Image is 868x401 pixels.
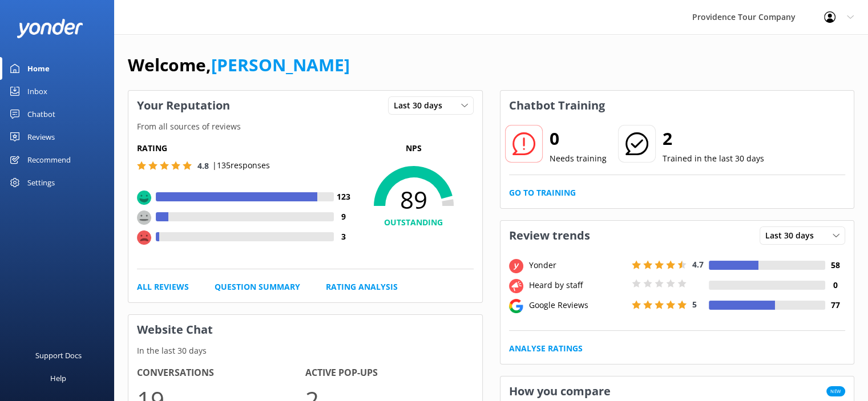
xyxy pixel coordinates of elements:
h4: OUTSTANDING [354,216,474,229]
span: 89 [354,185,474,214]
div: Heard by staff [526,279,629,291]
h2: 0 [550,125,607,152]
h3: Review trends [500,221,599,250]
p: Trained in the last 30 days [663,152,764,165]
div: Reviews [27,125,55,148]
h3: Chatbot Training [500,91,613,120]
h5: Rating [137,142,354,155]
p: | 135 responses [212,159,270,172]
div: Google Reviews [526,299,629,311]
p: In the last 30 days [128,345,482,357]
a: All Reviews [137,281,189,293]
p: NPS [354,142,474,155]
h4: 58 [825,259,845,272]
a: Rating Analysis [326,281,398,293]
div: Yonder [526,259,629,272]
img: yonder-white-logo.png [17,19,83,38]
p: From all sources of reviews [128,120,482,133]
div: Recommend [27,148,71,171]
h4: Conversations [137,366,305,380]
h4: 77 [825,299,845,311]
div: Inbox [27,80,47,103]
h1: Welcome, [128,51,350,79]
span: 4.8 [197,160,209,171]
p: Needs training [550,152,607,165]
h3: Your Reputation [128,91,239,120]
h4: Active Pop-ups [305,366,474,380]
h4: 0 [825,279,845,291]
a: Question Summary [215,281,300,293]
div: Home [27,57,50,80]
div: Help [50,367,66,390]
span: New [826,386,845,396]
div: Settings [27,171,55,194]
h4: 123 [334,191,354,203]
a: Go to Training [509,187,576,199]
span: 5 [692,299,697,310]
h3: Website Chat [128,315,482,345]
a: Analyse Ratings [509,342,583,355]
div: Chatbot [27,103,55,125]
h4: 3 [334,230,354,243]
span: Last 30 days [394,99,449,112]
h4: 9 [334,210,354,223]
div: Support Docs [35,344,82,367]
span: 4.7 [692,259,704,270]
h2: 2 [663,125,764,152]
span: Last 30 days [765,229,821,242]
a: [PERSON_NAME] [211,53,350,76]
